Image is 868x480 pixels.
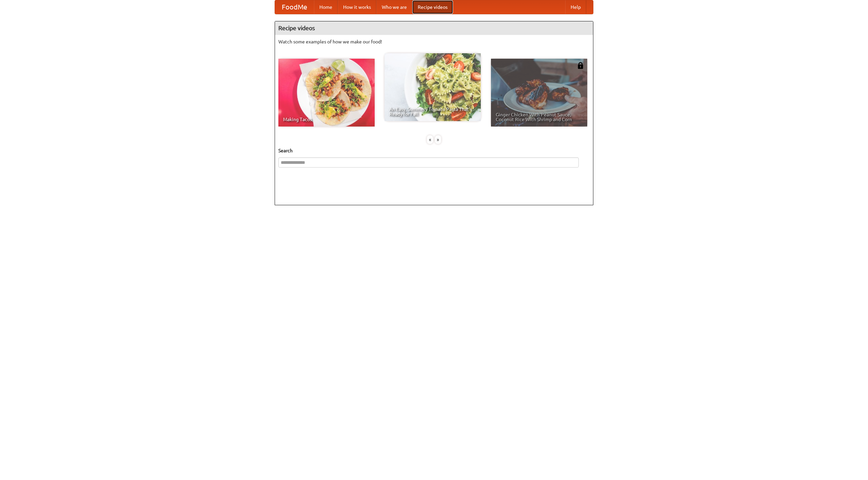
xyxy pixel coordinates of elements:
div: » [435,135,441,144]
img: 483408.png [577,62,584,69]
a: An Easy, Summery Tomato Pasta That's Ready for Fall [384,53,481,121]
h5: Search [278,147,590,154]
a: How it works [338,0,376,14]
span: Making Tacos [283,117,370,122]
span: An Easy, Summery Tomato Pasta That's Ready for Fall [389,107,476,116]
p: Watch some examples of how we make our food! [278,38,590,45]
a: Who we are [376,0,412,14]
a: FoodMe [275,0,314,14]
a: Recipe videos [412,0,453,14]
h4: Recipe videos [275,21,593,35]
div: « [427,135,433,144]
a: Help [565,0,586,14]
a: Home [314,0,338,14]
a: Making Tacos [278,59,375,127]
